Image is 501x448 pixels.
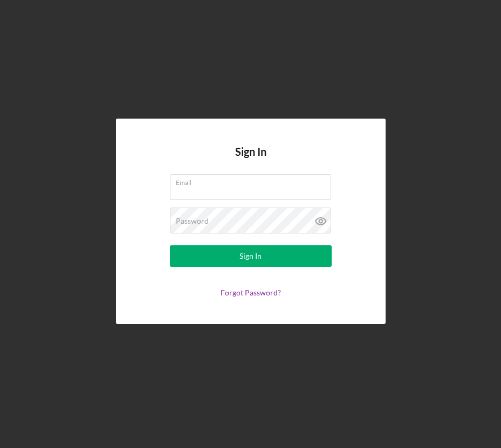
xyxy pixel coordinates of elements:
label: Email [176,175,331,187]
label: Password [176,217,209,225]
h4: Sign In [235,146,266,174]
div: Sign In [239,245,262,267]
a: Forgot Password? [221,288,281,297]
button: Sign In [170,245,332,267]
